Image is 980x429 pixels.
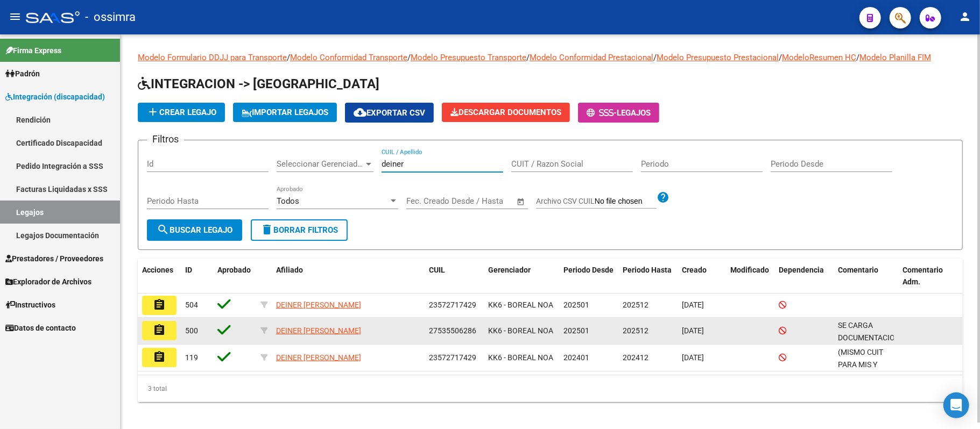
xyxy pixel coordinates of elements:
span: Legajos [617,108,651,118]
span: 500 [185,326,198,335]
button: -Legajos [578,103,659,123]
datatable-header-cell: Gerenciador [484,259,559,294]
span: Descargar Documentos [450,108,561,117]
span: 23572717429 [429,353,476,362]
input: Archivo CSV CUIL [595,197,657,206]
button: Borrar Filtros [251,219,348,241]
datatable-header-cell: ID [181,259,213,294]
span: KK6 - BOREAL NOA [488,353,553,362]
span: KK6 - BOREAL NOA [488,301,553,309]
span: Dependencia [779,266,824,274]
span: 119 [185,353,198,362]
span: Datos de contacto [5,322,76,334]
span: 23572717429 [429,301,476,309]
mat-icon: help [657,191,669,204]
span: [DATE] [682,301,704,309]
span: Afiliado [276,266,303,274]
a: Modelo Presupuesto Transporte [411,53,526,62]
datatable-header-cell: Comentario Adm. [898,259,963,294]
datatable-header-cell: Afiliado [272,259,425,294]
span: Acciones [142,266,173,274]
span: Buscar Legajo [157,225,232,235]
span: Aprobado [217,266,251,274]
span: 504 [185,301,198,309]
span: IMPORTAR LEGAJOS [242,108,328,117]
button: IMPORTAR LEGAJOS [233,103,337,122]
span: KK6 - BOREAL NOA [488,326,553,335]
span: [DATE] [682,353,704,362]
span: DEINER [PERSON_NAME] [276,301,361,309]
datatable-header-cell: Modificado [726,259,774,294]
a: Modelo Presupuesto Prestacional [657,53,779,62]
span: Crear Legajo [146,108,216,117]
a: Modelo Conformidad Transporte [290,53,407,62]
span: Creado [682,266,707,274]
mat-icon: assignment [153,324,166,337]
span: Explorador de Archivos [5,276,91,288]
span: 202501 [563,301,589,309]
mat-icon: delete [260,223,273,236]
span: Periodo Hasta [623,266,672,274]
datatable-header-cell: Acciones [138,259,181,294]
span: 202501 [563,326,589,335]
mat-icon: person [958,10,971,23]
a: ModeloResumen HC [782,53,856,62]
button: Open calendar [515,196,527,208]
button: Descargar Documentos [442,103,570,122]
mat-icon: search [157,223,170,236]
span: INTEGRACION -> [GEOGRAPHIC_DATA] [138,76,379,91]
span: Todos [277,196,299,206]
div: / / / / / / [138,52,963,402]
span: DEINER [PERSON_NAME] [276,353,361,362]
mat-icon: add [146,105,159,118]
datatable-header-cell: Creado [678,259,726,294]
datatable-header-cell: Aprobado [213,259,256,294]
span: Borrar Filtros [260,225,338,235]
span: Periodo Desde [563,266,614,274]
a: Modelo Conformidad Prestacional [530,53,653,62]
button: Buscar Legajo [147,219,242,241]
span: 202401 [563,353,589,362]
span: 202512 [623,301,648,309]
button: Exportar CSV [345,103,434,123]
span: Instructivos [5,299,55,311]
span: Exportar CSV [354,108,425,118]
span: Archivo CSV CUIL [536,197,595,205]
span: Comentario Adm. [903,266,943,287]
span: 202512 [623,326,648,335]
datatable-header-cell: Periodo Desde [559,259,618,294]
button: Crear Legajo [138,103,225,122]
mat-icon: assignment [153,351,166,363]
datatable-header-cell: Dependencia [774,259,834,294]
span: [DATE] [682,326,704,335]
span: (MISMO CUIT PARA MIS Y MAIE) [838,348,883,381]
mat-icon: cloud_download [354,106,366,119]
datatable-header-cell: Comentario [834,259,898,294]
span: ID [185,266,192,274]
h3: Filtros [147,132,184,147]
span: Gerenciador [488,266,531,274]
mat-icon: menu [9,10,22,23]
div: Open Intercom Messenger [943,392,969,418]
div: 3 total [138,375,963,402]
a: Modelo Planilla FIM [859,53,931,62]
span: - ossimra [85,5,136,29]
span: Firma Express [5,45,61,56]
span: CUIL [429,266,445,274]
span: - [587,108,617,118]
span: DEINER [PERSON_NAME] [276,326,361,335]
a: Modelo Formulario DDJJ para Transporte [138,53,287,62]
span: Padrón [5,68,40,80]
span: 202412 [623,353,648,362]
mat-icon: assignment [153,298,166,311]
span: Comentario [838,266,878,274]
datatable-header-cell: CUIL [425,259,484,294]
span: Integración (discapacidad) [5,91,105,103]
datatable-header-cell: Periodo Hasta [618,259,678,294]
span: Modificado [730,266,769,274]
input: Start date [406,196,441,206]
span: 27535506286 [429,326,476,335]
span: Seleccionar Gerenciador [277,159,364,169]
span: Prestadores / Proveedores [5,253,103,264]
input: End date [451,196,503,206]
